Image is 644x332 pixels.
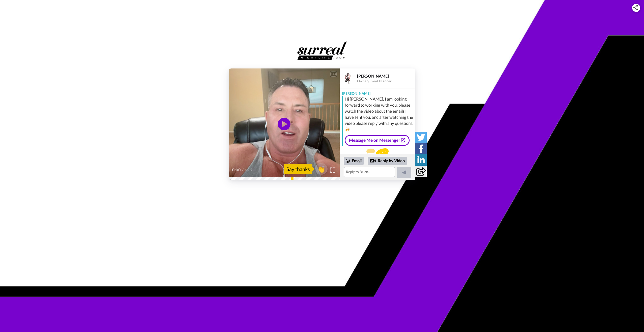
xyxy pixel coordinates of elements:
div: Reply by Video [368,157,407,165]
img: message.svg [366,148,389,158]
div: CC [330,72,337,77]
div: Emoji [344,157,364,165]
img: ic_share.svg [633,5,638,10]
button: 👏 [315,163,328,175]
span: 1:26 [245,167,254,173]
div: [PERSON_NAME] [340,88,415,96]
span: 0:00 [232,167,241,173]
img: Profile Image [342,72,355,84]
div: Hi [PERSON_NAME], I am looking forward to working with you, please watch the video about the emai... [345,96,414,132]
a: Message Me on Messenger [345,135,410,146]
div: Say thanks [284,164,312,174]
div: Owner/Event Planner [357,79,415,83]
div: Reply by Video [370,158,376,164]
img: Full screen [330,168,335,173]
span: 👏 [315,165,328,173]
span: / [242,167,244,173]
img: logo [296,41,348,61]
div: [PERSON_NAME] [357,74,415,78]
div: Send [PERSON_NAME] a reply. [340,148,415,167]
